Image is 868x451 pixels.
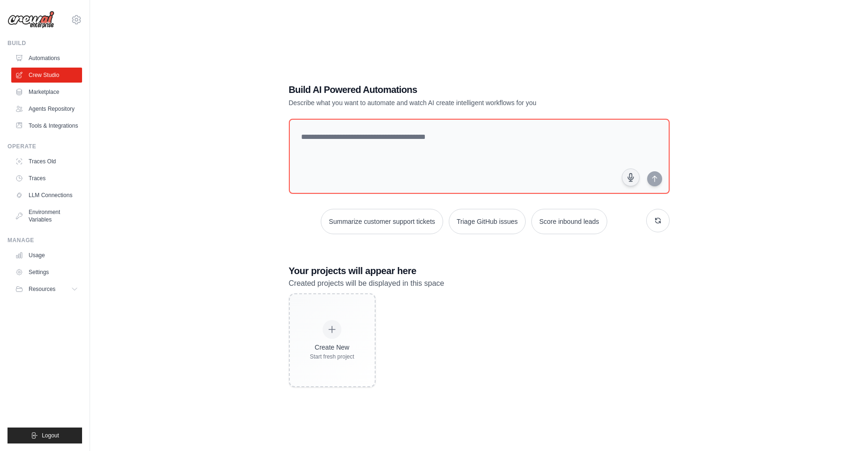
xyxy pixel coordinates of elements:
[8,428,82,443] button: Logout
[11,68,82,83] a: Crew Studio
[289,264,670,277] h3: Your projects will appear here
[310,353,355,360] div: Start fresh project
[11,171,82,186] a: Traces
[531,209,607,234] button: Score inbound leads
[11,282,82,297] button: Resources
[8,237,82,244] div: Manage
[11,188,82,203] a: LLM Connections
[321,209,443,234] button: Summarize customer support tickets
[11,51,82,66] a: Automations
[29,285,55,293] span: Resources
[11,101,82,116] a: Agents Repository
[42,432,59,439] span: Logout
[289,98,604,107] p: Describe what you want to automate and watch AI create intelligent workflows for you
[8,39,82,47] div: Build
[289,83,604,96] h1: Build AI Powered Automations
[11,154,82,169] a: Traces Old
[310,343,355,352] div: Create New
[8,143,82,150] div: Operate
[646,209,670,232] button: Get new suggestions
[11,84,82,99] a: Marketplace
[11,265,82,280] a: Settings
[11,248,82,263] a: Usage
[622,168,640,186] button: Click to speak your automation idea
[449,209,526,234] button: Triage GitHub issues
[11,118,82,133] a: Tools & Integrations
[8,11,54,29] img: Logo
[11,205,82,227] a: Environment Variables
[289,277,670,290] p: Created projects will be displayed in this space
